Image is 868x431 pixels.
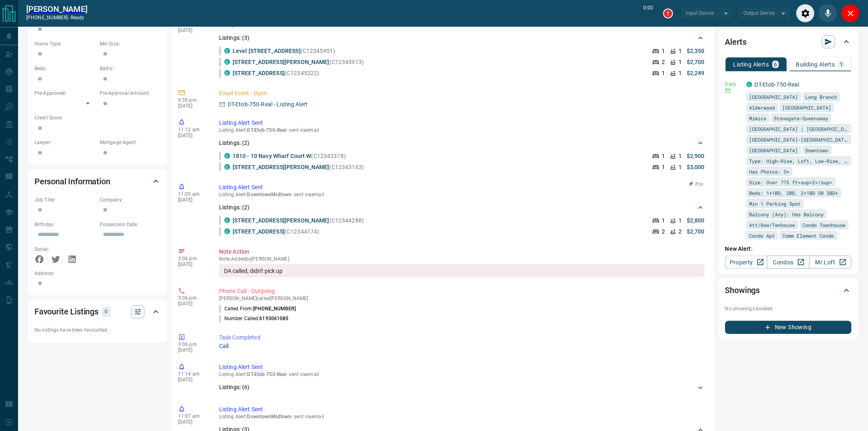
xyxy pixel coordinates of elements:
[34,40,96,48] p: Home Type:
[224,59,230,65] div: condos.ca
[219,342,705,351] p: Call
[774,114,829,122] span: Stonegate-Queensway
[796,62,835,67] p: Building Alerts
[725,256,767,269] a: Property
[224,153,230,159] div: condos.ca
[247,372,287,378] span: DT-Etob-750-Real
[749,93,798,101] span: [GEOGRAPHIC_DATA]
[687,227,705,236] p: $2,700
[233,70,285,76] a: [STREET_ADDRESS]
[687,58,705,66] p: $2,700
[725,245,852,253] p: New Alert:
[224,70,230,76] div: condos.ca
[219,372,705,378] p: Listing Alert : - sent via email
[260,316,289,322] span: 6193061085
[747,82,752,87] div: condos.ca
[26,14,87,21] p: [PHONE_NUMBER] -
[247,127,287,133] span: DT-Etob-750-Real
[34,327,161,334] p: No listings have been favourited
[662,58,665,66] p: 2
[749,178,833,186] span: Size: Over 775 ft<sup>2</sup>
[178,197,207,203] p: [DATE]
[783,232,834,240] span: Comm Element Condo
[224,164,230,170] div: condos.ca
[219,414,705,420] p: Listing Alert : - sent via email
[219,119,705,127] p: Listing Alert Sent
[233,152,346,160] p: (C12343378)
[34,65,96,72] p: Beds:
[178,414,207,420] p: 11:07 am
[34,172,161,191] div: Personal Information
[219,139,250,147] p: Listings: ( 2 )
[247,414,292,420] span: DowntownMidtown
[219,363,705,372] p: Listing Alert Sent
[233,153,311,159] a: 1810 - 10 Navy Wharf Court W
[34,139,96,146] p: Lawyer:
[233,228,285,235] a: [STREET_ADDRESS]
[662,152,665,160] p: 1
[678,47,682,55] p: 1
[34,221,96,228] p: Birthday:
[34,175,110,188] h2: Personal Information
[178,348,207,353] p: [DATE]
[219,305,296,313] p: Called From:
[219,30,705,46] div: Listings: (3)
[219,383,250,392] p: Listings: ( 6 )
[749,167,790,176] span: Has Photos: 5+
[219,127,705,133] p: Listing Alert : - sent via email
[233,227,320,236] p: (C12344174)
[34,196,96,204] p: Job Title:
[733,62,769,67] p: Listing Alerts
[100,139,161,146] p: Mortgage Agent:
[774,62,777,67] p: 6
[178,296,207,301] p: 3:06 pm
[725,305,852,313] p: No showings booked
[247,192,292,197] span: DowntownMidtown
[687,216,705,225] p: $2,800
[687,47,705,55] p: $2,350
[725,281,852,300] div: Showings
[725,88,731,94] svg: Email
[178,420,207,425] p: [DATE]
[725,32,852,52] div: Alerts
[228,100,308,109] p: DT-Etob-750-Real - Listing Alert
[678,69,682,78] p: 1
[803,221,846,229] span: Condo Townhouse
[100,196,161,204] p: Company:
[725,321,852,334] button: New Showing
[767,256,809,269] a: Condos
[749,189,838,197] span: Beds: 1+1BD, 2BD, 2+1BD OR 3BD+
[178,28,207,33] p: [DATE]
[178,371,207,377] p: 11:14 am
[233,47,335,55] p: (C12345951)
[219,34,250,42] p: Listings: ( 3 )
[178,133,207,138] p: [DATE]
[34,305,98,319] h2: Favourite Listings
[219,296,705,302] p: [PERSON_NAME] called [PERSON_NAME]
[100,221,161,228] p: Possession Date:
[219,334,705,342] p: Task Completed
[219,264,705,277] div: DA called, didn't pick up
[662,69,665,78] p: 1
[749,135,849,144] span: [GEOGRAPHIC_DATA]-[GEOGRAPHIC_DATA]
[233,164,329,170] a: [STREET_ADDRESS][PERSON_NAME]
[233,217,329,224] a: [STREET_ADDRESS][PERSON_NAME]
[841,4,860,23] div: Close
[219,287,705,296] p: Phone Call - Outgoing
[662,227,665,236] p: 2
[662,163,665,172] p: 1
[253,306,296,312] span: [PHONE_NUMBER]
[178,342,207,348] p: 3:06 pm
[749,146,798,154] span: [GEOGRAPHIC_DATA]
[678,58,682,66] p: 1
[725,35,747,48] h2: Alerts
[840,62,843,67] p: 1
[219,380,705,395] div: Listings: (6)
[806,146,829,154] span: Downtown
[100,89,161,97] p: Pre-Approval Amount:
[178,191,207,197] p: 11:05 am
[662,47,665,55] p: 1
[219,200,705,215] div: Listings: (2)
[219,192,705,197] p: Listing Alert : - sent via email
[26,4,87,14] h2: [PERSON_NAME]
